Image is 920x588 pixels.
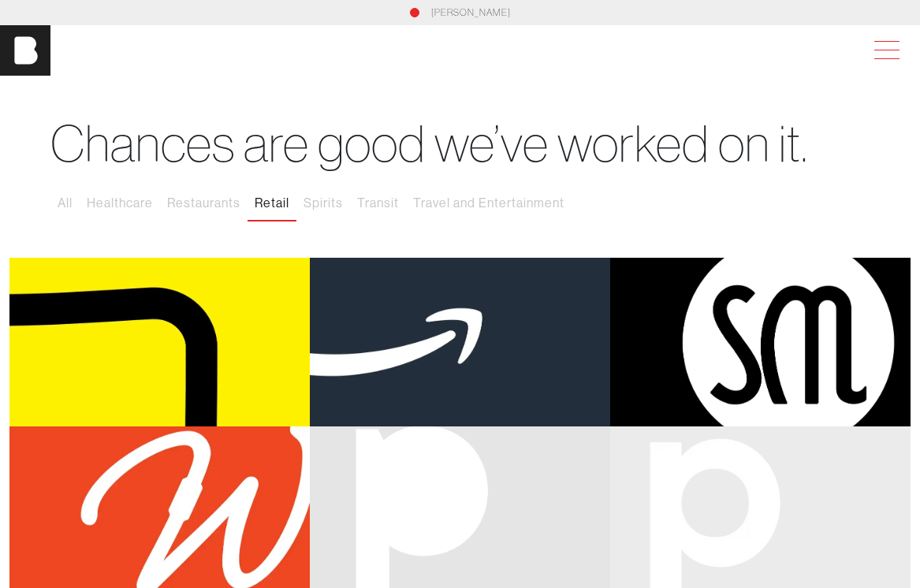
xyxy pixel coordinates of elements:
[248,187,296,220] button: Retail
[50,114,870,174] h1: Chances are good we’ve worked on it.
[160,187,248,220] button: Restaurants
[431,6,511,20] a: [PERSON_NAME]
[50,187,80,220] button: All
[350,187,406,220] button: Transit
[80,187,160,220] button: Healthcare
[296,187,350,220] button: Spirits
[406,187,572,220] button: Travel and Entertainment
